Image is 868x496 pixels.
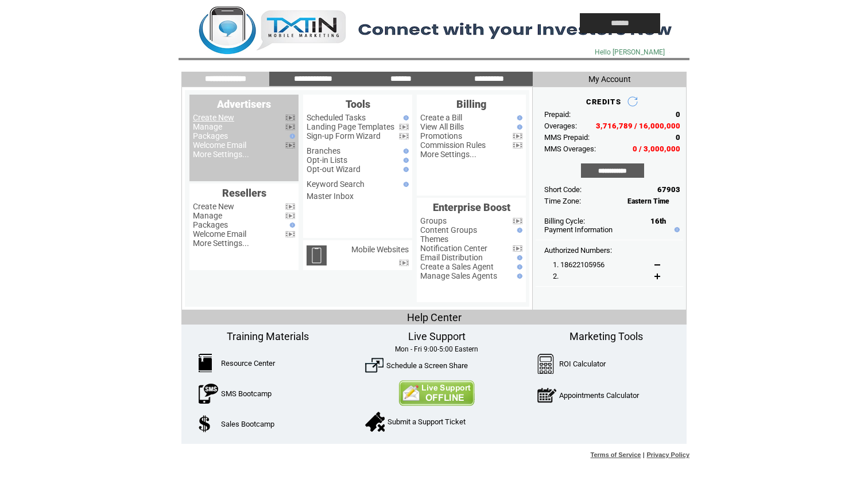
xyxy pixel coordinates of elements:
[307,245,327,265] img: mobile-websites.png
[420,225,477,235] a: Content Groups
[193,220,228,229] a: Packages
[646,451,689,458] a: Privacy Policy
[221,389,272,398] a: SMS Bootcamp
[544,110,571,119] span: Prepaid:
[307,179,365,189] a: Keyword Search
[420,244,487,253] a: Notification Center
[433,201,510,213] span: Enterprise Boost
[285,231,295,237] img: video.png
[199,415,212,432] img: SalesBootcamp.png
[514,115,522,120] img: help.gif
[595,48,665,56] span: Hello [PERSON_NAME]
[307,165,361,174] a: Opt-out Wizard
[193,113,234,122] a: Create New
[514,264,522,270] img: help.gif
[420,216,447,225] a: Groups
[514,228,522,233] img: help.gif
[544,122,577,130] span: Overages:
[569,330,643,342] span: Marketing Tools
[513,133,522,139] img: video.png
[420,271,497,280] a: Manage Sales Agents
[199,354,212,372] img: ResourceCenter.png
[544,246,612,255] span: Authorized Numbers:
[221,359,275,368] a: Resource Center
[365,412,385,432] img: SupportTicket.png
[287,222,295,228] img: help.gif
[456,98,486,110] span: Billing
[657,185,680,194] span: 67903
[420,122,464,131] a: View All Bills
[398,380,475,406] img: Contact Us
[420,262,494,271] a: Create a Sales Agent
[544,217,585,225] span: Billing Cycle:
[588,75,631,84] span: My Account
[650,217,666,225] span: 16th
[399,124,409,130] img: video.png
[633,144,680,153] span: 0 / 3,000,000
[193,239,249,248] a: More Settings...
[537,354,555,374] img: Calculator.png
[544,185,582,194] span: Short Code:
[307,192,354,201] a: Master Inbox
[387,417,466,426] a: Submit a Support Ticket
[401,158,409,163] img: help.gif
[514,274,522,279] img: help.gif
[559,391,639,400] a: Appointments Calculator
[586,97,621,106] span: CREDITS
[285,115,295,121] img: video.png
[591,451,641,458] a: Terms of Service
[676,110,680,119] span: 0
[559,360,606,368] a: ROI Calculator
[285,142,295,149] img: video.png
[365,356,383,374] img: ScreenShare.png
[514,124,522,130] img: help.gif
[553,260,604,269] span: 1. 18622105956
[537,385,556,405] img: AppointmentCalc.png
[401,167,409,172] img: help.gif
[193,202,234,211] a: Create New
[407,311,462,323] span: Help Center
[544,225,613,234] a: Payment Information
[420,235,448,244] a: Themes
[193,211,222,220] a: Manage
[217,98,271,110] span: Advertisers
[395,345,478,353] span: Mon - Fri 9:00-5:00 Eastern
[553,272,559,280] span: 2.
[399,260,409,266] img: video.png
[307,155,347,165] a: Opt-in Lists
[287,134,295,139] img: help.gif
[513,142,522,149] img: video.png
[420,150,476,159] a: More Settings...
[285,124,295,130] img: video.png
[221,420,274,428] a: Sales Bootcamp
[420,140,486,150] a: Commission Rules
[193,229,246,239] a: Welcome Email
[285,213,295,219] img: video.png
[408,330,466,342] span: Live Support
[514,255,522,260] img: help.gif
[222,187,266,199] span: Resellers
[386,361,468,370] a: Schedule a Screen Share
[420,113,462,122] a: Create a Bill
[307,122,394,131] a: Landing Page Templates
[401,115,409,120] img: help.gif
[420,253,483,262] a: Email Distribution
[672,227,680,232] img: help.gif
[513,218,522,224] img: video.png
[227,330,309,342] span: Training Materials
[399,133,409,139] img: video.png
[193,122,222,131] a: Manage
[193,131,228,140] a: Packages
[199,384,218,404] img: SMSBootcamp.png
[643,451,645,458] span: |
[193,150,249,159] a: More Settings...
[544,144,596,153] span: MMS Overages:
[307,131,381,140] a: Sign-up Form Wizard
[544,197,581,205] span: Time Zone:
[627,197,669,205] span: Eastern Time
[307,146,340,155] a: Branches
[596,122,680,130] span: 3,716,789 / 16,000,000
[351,245,409,254] a: Mobile Websites
[346,98,370,110] span: Tools
[544,133,590,142] span: MMS Prepaid:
